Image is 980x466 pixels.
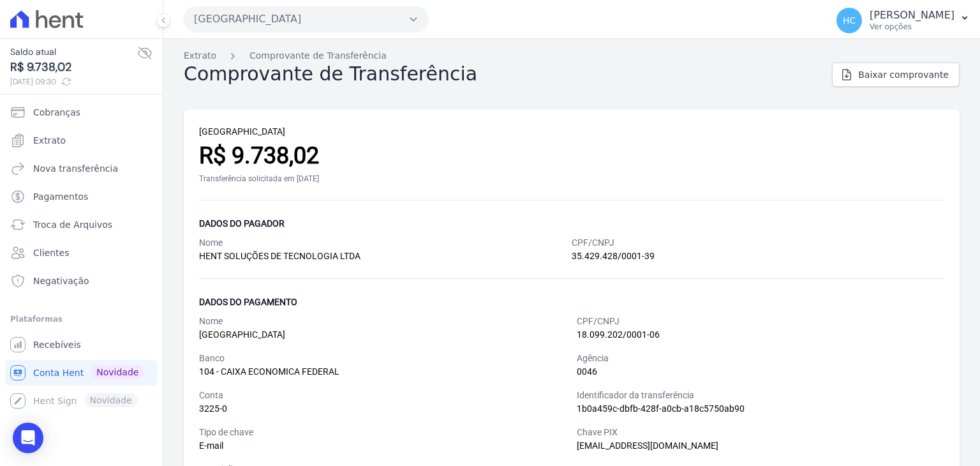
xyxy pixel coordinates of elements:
span: Extrato [33,134,66,147]
span: Conta Hent [33,366,84,379]
a: Extrato [184,49,216,63]
a: Nova transferência [5,156,158,181]
div: [GEOGRAPHIC_DATA] [199,125,944,139]
div: Agência [577,352,944,365]
span: Recebíveis [33,338,81,351]
a: Clientes [5,240,158,266]
div: E-mail [199,439,567,453]
div: 35.429.428/0001-39 [572,250,944,263]
div: 0046 [577,365,944,379]
span: Novidade [91,365,144,379]
span: Clientes [33,246,69,259]
span: Saldo atual [10,45,137,59]
a: Pagamentos [5,184,158,209]
span: Baixar comprovante [858,68,949,81]
div: 18.099.202/0001-06 [577,328,944,342]
div: R$ 9.738,02 [199,139,944,173]
a: Conta Hent Novidade [5,360,158,386]
div: 3225-0 [199,402,567,416]
span: Negativação [33,274,89,287]
a: Troca de Arquivos [5,212,158,237]
div: Banco [199,352,567,365]
a: Cobranças [5,100,158,125]
span: R$ 9.738,02 [10,59,137,76]
div: Plataformas [10,312,152,327]
div: [EMAIL_ADDRESS][DOMAIN_NAME] [577,439,944,453]
a: Baixar comprovante [832,63,960,87]
div: Chave PIX [577,426,944,439]
div: Tipo de chave [199,426,567,439]
div: Dados do pagador [199,216,944,231]
p: Ver opções [870,22,954,32]
div: Nome [199,236,572,250]
span: Nova transferência [33,162,118,175]
button: [GEOGRAPHIC_DATA] [184,6,429,32]
span: HC [843,16,856,25]
div: Identificador da transferência [577,389,944,402]
span: Cobranças [33,106,80,119]
div: Transferência solicitada em [DATE] [199,173,944,184]
div: Conta [199,389,567,402]
a: Negativação [5,268,158,294]
span: Troca de Arquivos [33,218,112,231]
nav: Breadcrumb [184,49,960,63]
div: CPF/CNPJ [572,236,944,250]
span: Pagamentos [33,190,88,203]
div: Nome [199,315,567,328]
h2: Comprovante de Transferência [184,63,477,86]
a: Extrato [5,128,158,153]
button: HC [PERSON_NAME] Ver opções [826,3,980,38]
div: [GEOGRAPHIC_DATA] [199,328,567,342]
div: CPF/CNPJ [577,315,944,328]
div: 104 - CAIXA ECONOMICA FEDERAL [199,365,567,379]
p: [PERSON_NAME] [870,9,954,22]
div: Open Intercom Messenger [13,423,43,453]
a: Recebíveis [5,332,158,357]
span: [DATE] 09:30 [10,76,137,87]
a: Comprovante de Transferência [249,49,387,63]
div: Dados do pagamento [199,294,944,310]
div: 1b0a459c-dbfb-428f-a0cb-a18c5750ab90 [577,402,944,416]
div: HENT SOLUÇÕES DE TECNOLOGIA LTDA [199,250,572,263]
nav: Sidebar [10,100,152,414]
